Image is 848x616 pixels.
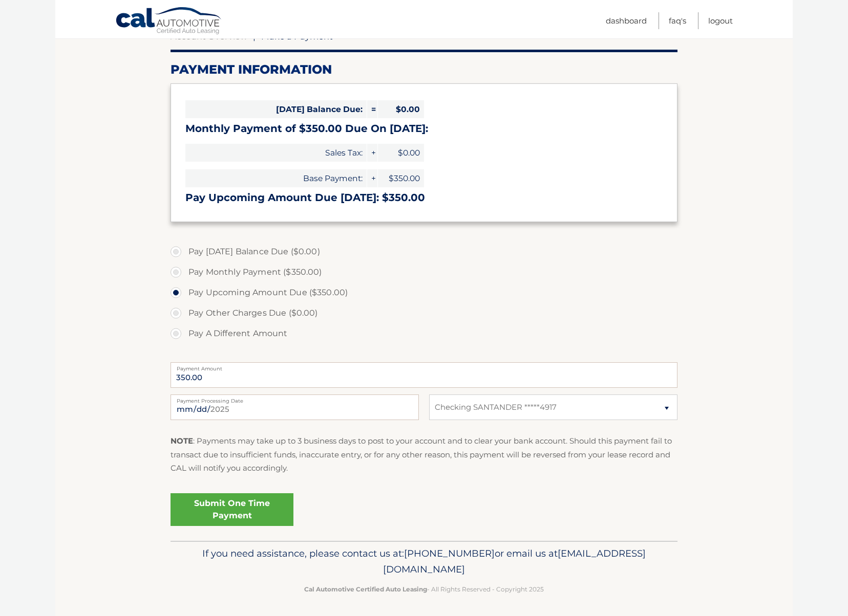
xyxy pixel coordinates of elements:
[185,122,663,135] h3: Monthly Payment of $350.00 Due On [DATE]:
[171,434,677,475] p: : Payments may take up to 3 business days to post to your account and to clear your bank account....
[378,100,424,118] span: $0.00
[367,100,377,118] span: =
[171,62,677,77] h2: Payment Information
[171,241,677,262] label: Pay [DATE] Balance Due ($0.00)
[171,262,677,282] label: Pay Monthly Payment ($350.00)
[177,584,671,595] p: - All Rights Reserved - Copyright 2025
[185,100,367,118] span: [DATE] Balance Due:
[378,144,424,162] span: $0.00
[171,282,677,303] label: Pay Upcoming Amount Due ($350.00)
[378,169,424,187] span: $350.00
[606,12,647,29] a: Dashboard
[185,191,663,204] h3: Pay Upcoming Amount Due [DATE]: $350.00
[185,169,367,187] span: Base Payment:
[171,362,677,388] input: Payment Amount
[177,545,671,578] p: If you need assistance, please contact us at: or email us at
[304,585,427,593] strong: Cal Automotive Certified Auto Leasing
[171,493,293,526] a: Submit One Time Payment
[185,144,367,162] span: Sales Tax:
[708,12,733,29] a: Logout
[171,436,193,446] strong: NOTE
[669,12,686,29] a: FAQ's
[171,303,677,323] label: Pay Other Charges Due ($0.00)
[367,169,377,187] span: +
[171,394,419,420] input: Payment Date
[367,144,377,162] span: +
[171,394,419,403] label: Payment Processing Date
[171,362,677,370] label: Payment Amount
[171,323,677,344] label: Pay A Different Amount
[115,7,223,36] a: Cal Automotive
[404,547,495,559] span: [PHONE_NUMBER]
